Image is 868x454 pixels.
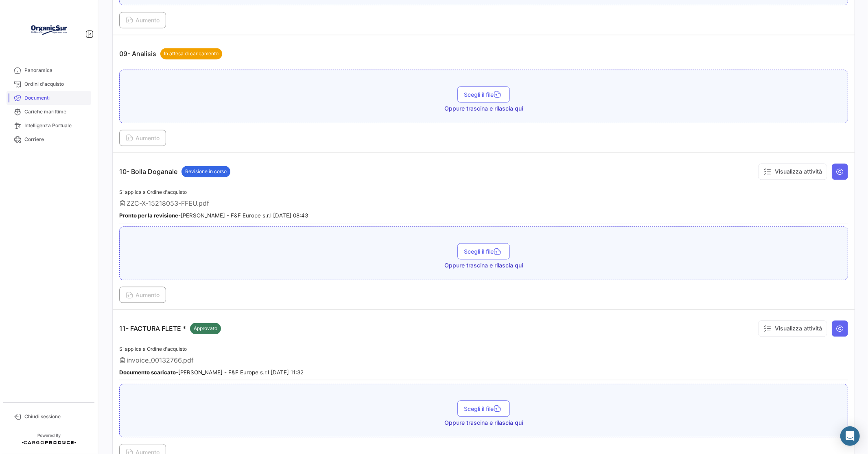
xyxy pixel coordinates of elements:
[464,248,503,255] span: Scegli il file
[464,91,503,98] span: Scegli il file
[119,189,187,195] span: Si applica a Ordine d'acquisto
[119,369,304,376] small: - [PERSON_NAME] - F&F Europe s.r.l [DATE] 11:32
[126,291,160,298] span: Aumento
[457,400,510,417] button: Scegli il file
[24,413,88,420] span: Chiudi sessione
[457,243,510,259] button: Scegli il file
[444,104,523,113] span: Oppure trascina e rilascia qui
[126,17,160,24] span: Aumento
[24,136,88,143] span: Corriere
[24,67,88,74] span: Panoramica
[126,135,160,141] span: Aumento
[127,199,209,207] span: ZZC-X-15218053-FFEU.pdf
[119,323,221,334] p: 11- FACTURA FLETE *
[127,356,194,364] span: invoice_00132766.pdf
[119,346,187,352] span: Si applica a Ordine d'acquisto
[7,119,91,133] a: Intelligenza Portuale
[119,212,308,219] small: - [PERSON_NAME] - F&F Europe s.r.l [DATE] 08:43
[464,405,503,412] span: Scegli il file
[119,369,176,376] b: Documento scaricato
[7,133,91,146] a: Corriere
[164,50,219,57] span: In attesa di caricamento
[119,12,166,28] button: Aumento
[7,105,91,119] a: Cariche marittime
[7,77,91,91] a: Ordini d'acquisto
[758,320,827,337] button: Visualizza attività
[185,168,227,175] span: Revisione in corso
[24,80,88,88] span: Ordini d'acquisto
[840,426,860,446] div: Abrir Intercom Messenger
[444,261,523,269] span: Oppure trascina e rilascia qui
[7,91,91,105] a: Documenti
[28,10,69,50] img: Logo+OrganicSur.png
[444,419,523,427] span: Oppure trascina e rilascia qui
[119,166,230,177] p: 10- Bolla Doganale
[7,63,91,77] a: Panoramica
[24,108,88,115] span: Cariche marittime
[457,86,510,102] button: Scegli il file
[194,325,217,332] span: Approvato
[119,130,166,146] button: Aumento
[119,287,166,303] button: Aumento
[24,94,88,102] span: Documenti
[119,48,222,59] p: 09- Analisis
[119,212,178,219] b: Pronto per la revisione
[758,163,827,180] button: Visualizza attività
[24,122,88,129] span: Intelligenza Portuale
